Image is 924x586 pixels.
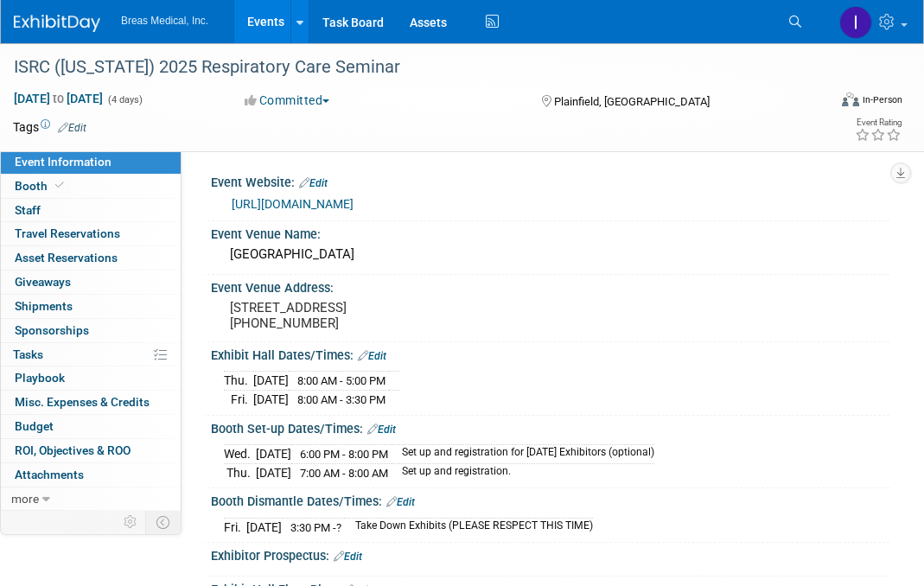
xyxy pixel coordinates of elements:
a: Edit [334,551,362,563]
a: Edit [386,496,415,508]
div: Event Rating [855,118,902,127]
span: Event Information [15,155,112,169]
span: 8:00 AM - 3:30 PM [297,393,386,406]
span: 6:00 PM - 8:00 PM [300,448,388,461]
pre: [STREET_ADDRESS] [PHONE_NUMBER] [230,300,475,331]
span: 3:30 PM - [290,521,341,534]
a: Staff [1,199,181,222]
a: Booth [1,175,181,198]
td: Wed. [224,445,256,464]
span: 8:00 AM - 5:00 PM [297,374,386,387]
span: Sponsorships [15,323,89,337]
span: (4 days) [106,94,143,105]
span: Tasks [13,347,43,361]
div: In-Person [862,93,902,106]
div: [GEOGRAPHIC_DATA] [224,241,876,268]
a: ROI, Objectives & ROO [1,439,181,462]
a: Asset Reservations [1,246,181,270]
a: Playbook [1,366,181,390]
td: Fri. [224,518,246,536]
span: Asset Reservations [15,251,118,264]
td: [DATE] [256,445,291,464]
a: Attachments [1,463,181,487]
span: more [11,492,39,506]
td: Thu. [224,372,253,391]
span: Playbook [15,371,65,385]
td: Tags [13,118,86,136]
a: Sponsorships [1,319,181,342]
td: [DATE] [253,372,289,391]
td: Set up and registration. [392,463,654,481]
a: Tasks [1,343,181,366]
td: Fri. [224,391,253,409]
span: Giveaways [15,275,71,289]
div: Event Venue Name: [211,221,889,243]
span: Staff [15,203,41,217]
td: Toggle Event Tabs [146,511,182,533]
a: [URL][DOMAIN_NAME] [232,197,354,211]
span: Attachments [15,468,84,481]
span: Budget [15,419,54,433]
img: Inga Dolezar [839,6,872,39]
span: Breas Medical, Inc. [121,15,208,27]
span: ? [336,521,341,534]
div: Event Venue Address: [211,275,889,296]
a: Misc. Expenses & Credits [1,391,181,414]
div: ISRC ([US_STATE]) 2025 Respiratory Care Seminar [8,52,814,83]
a: Edit [58,122,86,134]
i: Booth reservation complete [55,181,64,190]
a: Edit [358,350,386,362]
a: more [1,487,181,511]
span: 7:00 AM - 8:00 AM [300,467,388,480]
a: Shipments [1,295,181,318]
div: Exhibit Hall Dates/Times: [211,342,889,365]
span: [DATE] [DATE] [13,91,104,106]
img: ExhibitDay [14,15,100,32]
td: Personalize Event Tab Strip [116,511,146,533]
button: Committed [239,92,336,109]
div: Event Website: [211,169,889,192]
td: Set up and registration for [DATE] Exhibitors (optional) [392,445,654,464]
div: Exhibitor Prospectus: [211,543,889,565]
div: Event Format [765,90,902,116]
span: Travel Reservations [15,226,120,240]
a: Edit [367,424,396,436]
a: Giveaways [1,271,181,294]
a: Edit [299,177,328,189]
div: Booth Dismantle Dates/Times: [211,488,889,511]
td: Thu. [224,463,256,481]
a: Budget [1,415,181,438]
span: Shipments [15,299,73,313]
td: [DATE] [256,463,291,481]
img: Format-Inperson.png [842,92,859,106]
span: Misc. Expenses & Credits [15,395,150,409]
div: Booth Set-up Dates/Times: [211,416,889,438]
span: Plainfield, [GEOGRAPHIC_DATA] [554,95,710,108]
span: Booth [15,179,67,193]
a: Event Information [1,150,181,174]
td: [DATE] [253,391,289,409]
td: [DATE] [246,518,282,536]
span: to [50,92,67,105]
td: Take Down Exhibits (PLEASE RESPECT THIS TIME) [345,518,593,536]
a: Travel Reservations [1,222,181,245]
span: ROI, Objectives & ROO [15,443,131,457]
